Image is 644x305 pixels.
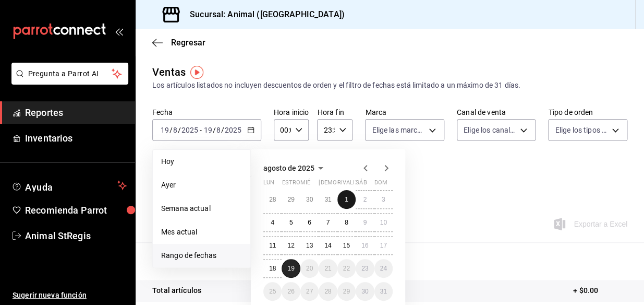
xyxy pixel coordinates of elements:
button: 7 de agosto de 2025 [319,213,337,232]
abbr: 12 de agosto de 2025 [287,242,294,249]
abbr: 31 de agosto de 2025 [380,288,387,295]
span: Ayer [161,180,242,191]
button: 1 de agosto de 2025 [337,190,356,209]
input: ---- [181,126,199,134]
abbr: miércoles [300,179,310,190]
abbr: 5 de agosto de 2025 [289,219,293,226]
span: / [169,126,173,134]
button: 25 de agosto de 2025 [263,282,282,301]
button: 22 de agosto de 2025 [337,259,356,278]
span: Elige los tipos de orden [555,125,608,135]
span: Mes actual [161,227,242,238]
font: Animal StRegis [25,230,91,241]
button: 27 de agosto de 2025 [300,282,319,301]
abbr: sábado [356,179,367,190]
input: -- [160,126,169,134]
button: 4 de agosto de 2025 [263,213,282,232]
button: 14 de agosto de 2025 [319,236,337,255]
button: 31 de julio de 2025 [319,190,337,209]
abbr: 16 de agosto de 2025 [361,242,368,249]
label: Hora fin [317,109,353,116]
span: Pregunta a Parrot AI [28,68,112,79]
label: Canal de venta [457,109,536,116]
abbr: 14 de agosto de 2025 [324,242,331,249]
button: open_drawer_menu [115,27,123,36]
button: 18 de agosto de 2025 [263,259,282,278]
abbr: 20 de agosto de 2025 [306,265,313,272]
button: 5 de agosto de 2025 [282,213,300,232]
span: Rango de fechas [161,250,242,261]
button: 17 de agosto de 2025 [374,236,393,255]
button: 2 de agosto de 2025 [356,190,374,209]
h3: Sucursal: Animal ([GEOGRAPHIC_DATA]) [181,8,345,21]
abbr: 28 de agosto de 2025 [324,288,331,295]
abbr: jueves [319,179,380,190]
font: Inventarios [25,133,72,144]
label: Hora inicio [274,109,309,116]
span: Regresar [171,38,205,48]
p: + $0.00 [573,285,627,296]
div: Ventas [152,64,186,80]
label: Tipo de orden [548,109,627,116]
label: Marca [365,109,444,116]
button: 3 de agosto de 2025 [374,190,393,209]
button: 10 de agosto de 2025 [374,213,393,232]
span: Elige las marcas [372,125,425,135]
button: 21 de agosto de 2025 [319,259,337,278]
button: 19 de agosto de 2025 [282,259,300,278]
abbr: 23 de agosto de 2025 [361,265,368,272]
abbr: 22 de agosto de 2025 [343,265,350,272]
abbr: 26 de agosto de 2025 [287,288,294,295]
button: 16 de agosto de 2025 [356,236,374,255]
span: agosto de 2025 [263,164,314,172]
font: Reportes [25,107,63,118]
span: Ayuda [25,179,113,192]
div: Los artículos listados no incluyen descuentos de orden y el filtro de fechas está limitado a un m... [152,80,627,91]
abbr: lunes [263,179,274,190]
abbr: domingo [374,179,387,190]
img: Marcador de información sobre herramientas [190,66,203,79]
button: agosto de 2025 [263,162,327,174]
button: 8 de agosto de 2025 [337,213,356,232]
abbr: 15 de agosto de 2025 [343,242,350,249]
span: Semana actual [161,203,242,214]
abbr: 24 de agosto de 2025 [380,265,387,272]
abbr: 4 de agosto de 2025 [271,219,274,226]
abbr: 10 de agosto de 2025 [380,219,387,226]
abbr: 31 de julio de 2025 [324,196,331,203]
input: -- [216,126,221,134]
font: Recomienda Parrot [25,205,107,216]
abbr: 29 de agosto de 2025 [343,288,350,295]
abbr: 6 de agosto de 2025 [308,219,311,226]
span: Hoy [161,156,242,167]
button: 28 de agosto de 2025 [319,282,337,301]
abbr: 3 de agosto de 2025 [382,196,385,203]
abbr: viernes [337,179,366,190]
abbr: 1 de agosto de 2025 [345,196,348,203]
abbr: martes [282,179,314,190]
abbr: 7 de agosto de 2025 [326,219,330,226]
button: 26 de agosto de 2025 [282,282,300,301]
abbr: 27 de agosto de 2025 [306,288,313,295]
button: Pregunta a Parrot AI [11,63,128,85]
span: / [221,126,224,134]
a: Pregunta a Parrot AI [7,76,128,87]
abbr: 11 de agosto de 2025 [269,242,276,249]
button: 9 de agosto de 2025 [356,213,374,232]
abbr: 17 de agosto de 2025 [380,242,387,249]
input: -- [203,126,212,134]
button: 20 de agosto de 2025 [300,259,319,278]
abbr: 30 de agosto de 2025 [361,288,368,295]
label: Fecha [152,109,261,116]
abbr: 30 de julio de 2025 [306,196,313,203]
button: 29 de agosto de 2025 [337,282,356,301]
abbr: 13 de agosto de 2025 [306,242,313,249]
span: / [212,126,215,134]
abbr: 9 de agosto de 2025 [363,219,367,226]
p: Total artículos [152,285,201,296]
button: 23 de agosto de 2025 [356,259,374,278]
abbr: 2 de agosto de 2025 [363,196,367,203]
input: -- [173,126,178,134]
font: Sugerir nueva función [13,291,87,299]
